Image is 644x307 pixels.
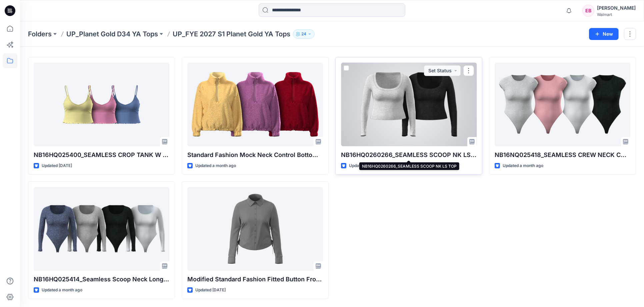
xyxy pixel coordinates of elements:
button: 24 [293,29,315,39]
button: New [589,28,619,40]
p: Standard Fashion Mock Neck Control Bottom Set in Sleeve Half Zip Pullover with Woven Trim and Inv... [187,150,323,160]
p: NB16HQ025414_Seamless Scoop Neck Long Sleeve Bodysuit [34,275,169,284]
a: Modified Standard Fashion Fitted Button Front Shirt with Side Ruching [187,187,323,271]
div: Walmart [597,12,636,17]
a: NB16HQ0260266_SEAMLESS SCOOP NK LS TOP [341,63,477,146]
p: UP_FYE 2027 S1 Planet Gold YA Tops [173,29,290,39]
p: NB16NQ025418_SEAMLESS CREW NECK CAP SL BODYSUIT [495,150,630,160]
p: Updated a month ago [349,162,390,169]
a: Standard Fashion Mock Neck Control Bottom Set in Sleeve Half Zip Pullover with Woven Trim and Inv... [187,63,323,146]
div: [PERSON_NAME] [597,4,636,12]
a: Folders [28,29,52,39]
p: Updated [DATE] [195,287,226,294]
a: NB16NQ025418_SEAMLESS CREW NECK CAP SL BODYSUIT [495,63,630,146]
a: NB16HQ025414_Seamless Scoop Neck Long Sleeve Bodysuit [34,187,169,271]
div: EB [582,5,594,17]
p: Modified Standard Fashion Fitted Button Front Shirt with Side Ruching [187,275,323,284]
p: NB16HQ0260266_SEAMLESS SCOOP NK LS TOP [341,150,477,160]
p: Updated a month ago [42,287,82,294]
a: NB16HQ025400_SEAMLESS CROP TANK W AJUSTABLE STRAPS [34,63,169,146]
p: Updated [DATE] [42,162,72,169]
p: Updated a month ago [195,162,236,169]
a: UP_Planet Gold D34 YA Tops [66,29,158,39]
p: 24 [301,30,306,38]
p: NB16HQ025400_SEAMLESS CROP TANK W AJUSTABLE STRAPS [34,150,169,160]
p: Updated a month ago [503,162,543,169]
